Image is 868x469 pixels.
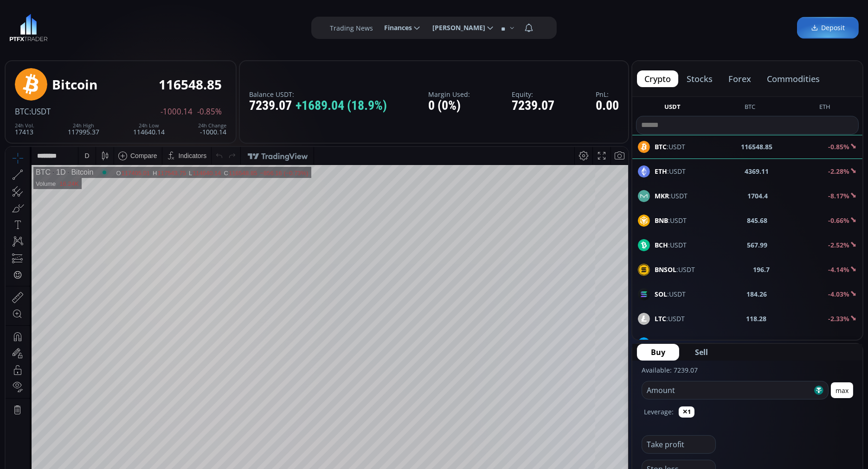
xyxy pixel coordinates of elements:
span: :USDT [655,289,686,299]
div: L [183,23,187,30]
div: 24h Low [133,123,165,128]
button: forex [721,70,759,87]
button: stocks [679,70,720,87]
div: 117995.37 [68,123,99,135]
b: BCH [655,241,668,249]
span: -0.85% [197,108,222,116]
button: ✕1 [679,406,694,418]
div: -1000.14 [198,123,226,135]
div: 24h High [68,123,99,128]
b: -4.14% [828,265,849,274]
div: 7239.07 [512,99,554,113]
div: Volume [30,33,50,40]
span: [PERSON_NAME] [426,19,485,37]
span: :USDT [655,191,688,201]
b: LTC [655,314,666,323]
button: max [831,382,853,398]
div: O [110,23,116,30]
span: :USDT [655,265,695,274]
span: :USDT [655,166,686,176]
div: Toggle Percentage [574,368,587,386]
div: 1m [76,373,84,380]
button: ETH [816,102,834,114]
div: 16.24K [54,33,73,40]
b: -4.03% [828,290,849,298]
a: LOGO [9,14,48,42]
b: -2.28% [828,167,849,176]
div: 116548.85 [223,23,251,30]
div: 1D [45,21,60,30]
b: LINK [655,339,670,348]
div: Go to [124,368,139,386]
span: :USDT [29,106,51,117]
b: 25.54 [750,338,767,348]
div: Hide Drawings Toolbar [21,346,26,359]
button: commodities [759,70,827,87]
div: −856.16 (−0.73%) [254,23,302,30]
div: Bitcoin [52,77,97,92]
button: BTC [741,102,759,114]
div: auto [605,373,618,380]
b: ETH [655,167,667,176]
div: Toggle Log Scale [587,368,602,386]
div: 114640.14 [133,123,165,135]
b: MKR [655,191,669,200]
b: -8.17% [828,191,849,200]
div: 7239.07 [249,99,387,113]
div: 117543.75 [152,23,180,30]
button: Buy [637,344,679,361]
div: 114640.14 [187,23,215,30]
div: 24h Vol. [15,123,34,128]
span: Buy [651,347,665,358]
span: 18:54:57 (UTC) [517,373,562,380]
span: Finances [378,19,412,37]
div: 17413 [15,123,34,135]
label: Leverage: [644,407,674,417]
div: Bitcoin [60,21,88,30]
span: :USDT [655,338,688,348]
span: Deposit [811,23,845,33]
div: 5y [33,373,40,380]
button: 18:54:57 (UTC) [514,368,565,386]
div: Indicators [173,5,201,13]
div: log [590,373,599,380]
div: 0.00 [596,99,619,113]
span: BTC [15,106,29,117]
label: PnL: [596,91,619,98]
b: SOL [655,290,667,298]
button: crypto [637,70,678,87]
div: 1y [47,373,54,380]
div: Compare [125,5,152,13]
div: BTC [30,21,45,30]
b: -2.52% [828,241,849,249]
div: 0 (0%) [428,99,470,113]
label: Trading News [330,23,373,33]
label: Equity: [512,91,554,98]
div: H [147,23,152,30]
label: Balance USDT: [249,91,387,98]
a: Deposit [797,17,859,39]
span: :USDT [655,314,685,323]
b: 196.7 [753,265,770,274]
b: 118.28 [746,314,767,323]
b: 184.26 [747,289,767,299]
div: 117405.01 [116,23,144,30]
span: :USDT [655,215,687,225]
span: +1689.04 (18.9%) [296,99,387,113]
b: 4369.11 [745,166,769,176]
b: -2.33% [828,314,849,323]
div: 1d [105,373,112,380]
b: BNSOL [655,265,676,274]
button: Sell [681,344,722,361]
div:  [8,124,16,133]
div: D [79,5,84,13]
button: USDT [661,102,684,114]
b: 845.68 [747,215,768,225]
b: -0.66% [828,216,849,225]
b: BNB [655,216,668,225]
div: C [219,23,223,30]
div: Market open [95,21,103,30]
span: :USDT [655,240,687,250]
label: Available: 7239.07 [642,366,698,374]
b: 567.99 [747,240,768,250]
